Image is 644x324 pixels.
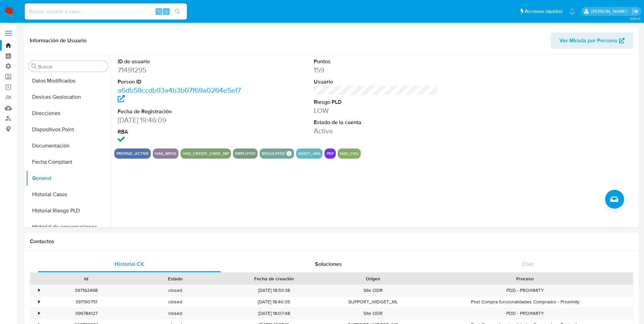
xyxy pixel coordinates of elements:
div: 397162468 [42,285,131,296]
button: has_credit_card_mp [183,152,229,155]
a: a6db58ccdb93a4b3b07f69a0264e5ef7 [118,85,241,105]
button: Historial Casos [26,186,111,203]
button: Dispositivos Point [26,121,111,138]
button: Historial de conversaciones [26,219,111,235]
dd: LOW [314,106,438,115]
dt: ID de usuario [118,58,242,65]
div: Site ODR [329,285,418,296]
div: • [38,299,40,305]
button: Documentación [26,138,111,154]
div: Estado [136,275,215,282]
a: Salir [632,8,639,15]
div: 396784127 [42,308,131,319]
div: PDD - PROXIMITY [418,308,633,319]
button: Historial Riesgo PLD [26,203,111,219]
button: General [26,170,111,186]
dd: 159 [314,65,438,75]
div: • [38,310,40,317]
dt: Riesgo PLD [314,98,438,106]
div: Fecha de creación [224,275,324,282]
button: Buscar [31,64,37,69]
div: 397160751 [42,296,131,307]
div: [DATE] 18:53:38 [220,285,329,296]
button: regulated [262,152,285,155]
button: asset_ars [298,152,320,155]
div: closed [131,308,220,319]
button: search-icon [170,7,184,16]
div: closed [131,296,220,307]
p: lautaro.chamorro@mercadolibre.com [591,8,629,15]
button: Datos Modificados [26,73,111,89]
h1: Información de Usuario [30,37,87,44]
button: has_mpos [155,152,176,155]
div: SUPPORT_WIDGET_ML [329,296,418,307]
button: prepaid_active [116,152,149,155]
dt: Person ID [118,78,242,86]
span: Ver Mirada por Persona [559,32,617,49]
div: Site ODR [329,308,418,319]
div: [DATE] 18:40:35 [220,296,329,307]
span: Chat [522,260,533,268]
button: Devices Geolocation [26,89,111,105]
div: PDD - PROXIMITY [418,285,633,296]
dd: [DATE] 19:46:09 [118,115,242,125]
div: [DATE] 18:07:48 [220,308,329,319]
dt: Fecha de Registración [118,108,242,115]
button: Fecha Compliant [26,154,111,170]
button: Ver Mirada por Persona [551,32,633,49]
input: Buscar [38,64,105,70]
div: • [38,287,40,294]
div: closed [131,285,220,296]
dt: Puntos [314,58,438,65]
dt: Usuario [314,78,438,86]
span: s [165,8,167,15]
button: Direcciones [26,105,111,121]
dt: Estado de la cuenta [314,119,438,126]
button: pep [327,152,334,155]
span: Soluciones [315,260,342,268]
div: Proceso [422,275,628,282]
a: Notificaciones [569,8,575,14]
div: Origen [333,275,413,282]
span: Historial CX [115,260,144,268]
button: has_cvu [340,152,359,155]
span: ⌥ [156,8,161,15]
dt: RBA [118,128,242,136]
button: employee [235,152,256,155]
div: Post Compra funcionalidades Comprador - Proximity [418,296,633,307]
span: Accesos rápidos [525,8,563,15]
h1: Contactos [30,238,633,245]
input: Buscar usuario o caso... [25,7,187,16]
dd: Activa [314,126,438,136]
dd: 71491295 [118,65,242,75]
div: Id [47,275,126,282]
